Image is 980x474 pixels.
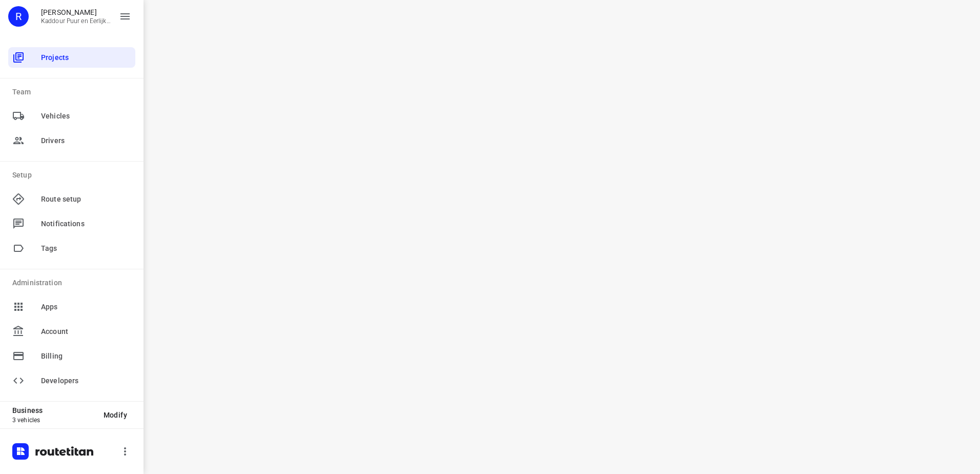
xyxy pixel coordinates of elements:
p: Setup [12,170,135,181]
div: Projects [8,47,135,68]
div: Notifications [8,213,135,234]
span: Route setup [41,194,131,205]
p: Administration [12,278,135,288]
p: Kaddour Puur en Eerlijk Vlees B.V. [41,17,111,25]
div: Route setup [8,189,135,209]
p: Business [12,406,95,414]
p: Rachid Kaddour [41,8,111,16]
span: Projects [41,52,131,63]
span: Apps [41,302,131,312]
div: Apps [8,297,135,317]
div: Drivers [8,130,135,151]
span: Tags [41,243,131,254]
span: Notifications [41,219,131,229]
div: R [8,6,29,27]
span: Vehicles [41,111,131,122]
p: Team [12,87,135,97]
div: Developers [8,370,135,391]
span: Account [41,326,131,337]
span: Developers [41,376,131,386]
span: Billing [41,351,131,362]
span: Drivers [41,135,131,146]
span: Modify [104,411,127,419]
div: Vehicles [8,106,135,126]
div: Tags [8,238,135,259]
div: Billing [8,346,135,366]
button: Modify [95,406,135,424]
div: Account [8,321,135,342]
p: 3 vehicles [12,417,95,424]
